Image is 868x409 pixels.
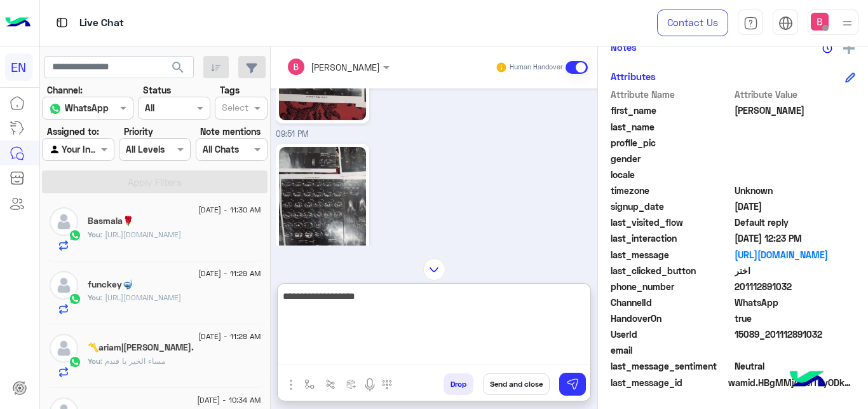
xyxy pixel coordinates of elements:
h6: Notes [611,41,637,53]
span: Attribute Value [735,88,856,101]
span: [DATE] - 11:29 AM [198,268,261,279]
button: select flow [299,373,320,394]
img: Logo [5,10,31,36]
span: last_message_id [611,376,726,389]
img: WhatsApp [69,356,81,368]
span: gender [611,152,732,165]
span: last_interaction [611,232,732,245]
img: scroll [423,258,445,281]
a: tab [738,10,763,36]
label: Status [143,83,171,97]
span: Attribute Name [611,88,732,101]
span: signup_date [611,200,732,213]
span: 0 [735,359,856,373]
span: search [170,60,186,75]
div: Select [220,101,248,117]
span: Unknown [735,184,856,197]
span: اختر [735,264,856,277]
span: email [611,343,732,357]
button: Apply Filters [42,170,268,193]
h5: funckey🤿 [88,279,133,290]
label: Priority [124,125,153,138]
button: Trigger scenario [320,373,341,394]
span: last_message [611,248,732,261]
img: 748877051253717.jpg [279,147,366,302]
img: add [843,43,855,54]
span: last_visited_flow [611,216,732,229]
img: defaultAdmin.png [50,207,78,236]
span: 15089_201112891032 [735,328,856,341]
small: Human Handover [510,62,563,73]
span: You [88,293,100,302]
img: WhatsApp [69,229,81,242]
img: send message [566,378,579,391]
span: timezone [611,184,732,197]
span: HandoverOn [611,312,732,325]
img: tab [54,15,70,31]
span: phone_number [611,280,732,293]
span: 2025-08-13T15:28:38.88Z [735,200,856,213]
img: tab [778,16,793,31]
span: first_name [611,104,732,117]
span: locale [611,168,732,181]
img: make a call [382,380,392,390]
a: Contact Us [657,10,728,36]
span: last_name [611,120,732,134]
span: مساء الخير يا فندم [100,356,165,366]
span: You [88,356,100,366]
span: null [735,343,856,357]
span: mohamed [735,104,856,117]
img: Trigger scenario [325,379,336,389]
label: Channel: [47,83,83,97]
h5: Basmala🌹 [88,216,133,226]
span: [DATE] - 10:34 AM [197,394,261,406]
span: [DATE] - 11:30 AM [198,204,261,216]
div: EN [5,53,32,81]
button: create order [341,373,362,394]
img: tab [743,16,758,31]
span: https://englishcapsules.net/lms/student/tc/tests/test/76925/view [100,230,181,239]
img: send voice note [362,377,377,392]
h6: Attributes [611,71,656,82]
h5: 〽️ariam|مريم. [88,342,194,353]
span: null [735,152,856,165]
img: notes [822,43,832,53]
label: Tags [220,83,240,97]
img: create order [346,379,356,389]
span: 2025-08-25T09:23:26.876Z [735,232,856,245]
a: [URL][DOMAIN_NAME] [735,248,856,261]
span: Default reply [735,216,856,229]
span: [DATE] - 11:28 AM [198,331,261,342]
button: Drop [444,373,473,395]
img: defaultAdmin.png [50,334,78,363]
span: last_clicked_button [611,264,732,277]
span: wamid.HBgMMjAxMTEyODkxMDMyFQIAEhggNDIwQzhGNkZFQUUxOTQyNzJFQzgxQkQxMzYwMjRENUQA [728,376,855,389]
p: Live Chat [79,15,124,32]
span: null [735,168,856,181]
span: true [735,312,856,325]
span: last_message_sentiment [611,359,732,373]
span: UserId [611,328,732,341]
span: You [88,230,100,239]
img: WhatsApp [69,293,81,305]
span: https://englishcapsules.net/lms/student/tc/tests/test/76925/view [100,293,181,302]
button: Send and close [483,373,550,395]
span: 2 [735,296,856,309]
label: Assigned to: [47,125,99,138]
span: profile_pic [611,136,732,149]
img: defaultAdmin.png [50,271,78,300]
span: ChannelId [611,296,732,309]
label: Note mentions [200,125,261,138]
img: userImage [811,13,829,31]
img: send attachment [283,377,299,392]
span: 201112891032 [735,280,856,293]
span: 09:51 PM [276,129,309,139]
img: select flow [304,379,315,389]
img: hulul-logo.png [785,358,830,403]
img: profile [839,15,855,31]
button: search [163,56,194,83]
